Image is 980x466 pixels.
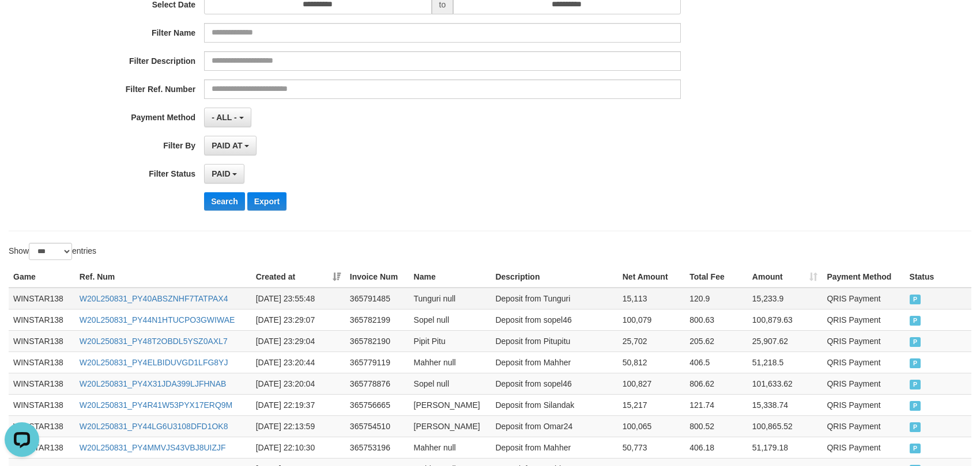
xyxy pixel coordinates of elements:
td: 100,065 [618,415,685,437]
td: Sopel null [409,373,491,394]
th: Game [9,266,75,288]
td: [DATE] 23:29:04 [251,330,345,352]
span: PAID [910,295,921,304]
button: Open LiveChat chat widget [5,5,39,39]
td: 51,179.18 [748,437,823,458]
td: 100,079 [618,309,685,330]
td: [DATE] 23:29:07 [251,309,345,330]
span: PAID [910,337,921,347]
td: QRIS Payment [822,288,904,310]
td: 50,773 [618,437,685,458]
span: PAID AT [212,141,242,150]
td: 800.52 [685,415,748,437]
td: WINSTAR138 [9,330,75,352]
td: Deposit from Mahher [491,437,617,458]
th: Net Amount [618,266,685,288]
td: 365756665 [345,394,409,415]
th: Ref. Num [75,266,251,288]
a: W20L250831_PY44LG6U3108DFD1OK8 [80,422,228,431]
td: 800.63 [685,309,748,330]
span: PAID [910,422,921,432]
td: 15,217 [618,394,685,415]
td: QRIS Payment [822,415,904,437]
td: 15,113 [618,288,685,310]
th: Invoice Num [345,266,409,288]
td: 15,233.9 [748,288,823,310]
td: WINSTAR138 [9,373,75,394]
th: Status [905,266,971,288]
a: W20L250831_PY4MMVJS43VBJ8UIZJF [80,443,226,452]
a: W20L250831_PY40ABSZNHF7TATPAX4 [80,294,228,303]
a: W20L250831_PY4ELBIDUVGD1LFG8YJ [80,358,228,367]
td: 15,338.74 [748,394,823,415]
span: PAID [910,444,921,453]
th: Payment Method [822,266,904,288]
span: PAID [212,169,230,178]
span: PAID [910,358,921,368]
td: 100,865.52 [748,415,823,437]
td: WINSTAR138 [9,288,75,310]
a: W20L250831_PY48T2OBDL5YSZ0AXL7 [80,337,228,346]
td: WINSTAR138 [9,415,75,437]
td: [DATE] 22:10:30 [251,437,345,458]
th: Amount: activate to sort column ascending [748,266,823,288]
td: 365782190 [345,330,409,352]
td: Deposit from Silandak [491,394,617,415]
button: Export [247,192,287,211]
a: W20L250831_PY44N1HTUCPO3GWIWAE [80,315,235,324]
td: Mahher null [409,437,491,458]
select: Showentries [29,243,72,260]
td: [PERSON_NAME] [409,394,491,415]
td: 806.62 [685,373,748,394]
td: 365779119 [345,352,409,373]
label: Show entries [9,243,96,260]
td: 25,702 [618,330,685,352]
td: 205.62 [685,330,748,352]
td: 365782199 [345,309,409,330]
th: Total Fee [685,266,748,288]
th: Name [409,266,491,288]
td: 50,812 [618,352,685,373]
td: WINSTAR138 [9,309,75,330]
td: Deposit from sopel46 [491,309,617,330]
td: Deposit from Tunguri [491,288,617,310]
td: 406.18 [685,437,748,458]
td: QRIS Payment [822,330,904,352]
td: QRIS Payment [822,437,904,458]
td: QRIS Payment [822,309,904,330]
th: Created at: activate to sort column ascending [251,266,345,288]
td: [DATE] 23:55:48 [251,288,345,310]
td: 25,907.62 [748,330,823,352]
td: Mahher null [409,352,491,373]
span: PAID [910,401,921,411]
a: W20L250831_PY4X31JDA399LJFHNAB [80,379,227,388]
span: PAID [910,380,921,389]
td: 365778876 [345,373,409,394]
td: QRIS Payment [822,394,904,415]
td: 406.5 [685,352,748,373]
td: [DATE] 23:20:04 [251,373,345,394]
a: W20L250831_PY4R41W53PYX17ERQ9M [80,400,232,410]
td: Pipit Pitu [409,330,491,352]
td: Deposit from Pitupitu [491,330,617,352]
td: [DATE] 22:13:59 [251,415,345,437]
td: Deposit from Mahher [491,352,617,373]
span: - ALL - [212,113,237,122]
button: Search [204,192,245,211]
td: QRIS Payment [822,352,904,373]
td: Deposit from Omar24 [491,415,617,437]
td: WINSTAR138 [9,394,75,415]
td: 100,827 [618,373,685,394]
td: Sopel null [409,309,491,330]
td: Tunguri null [409,288,491,310]
button: PAID AT [204,136,257,155]
th: Description [491,266,617,288]
td: [PERSON_NAME] [409,415,491,437]
td: 365753196 [345,437,409,458]
td: QRIS Payment [822,373,904,394]
button: PAID [204,164,244,184]
td: Deposit from sopel46 [491,373,617,394]
td: 100,879.63 [748,309,823,330]
button: - ALL - [204,108,251,127]
td: 121.74 [685,394,748,415]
